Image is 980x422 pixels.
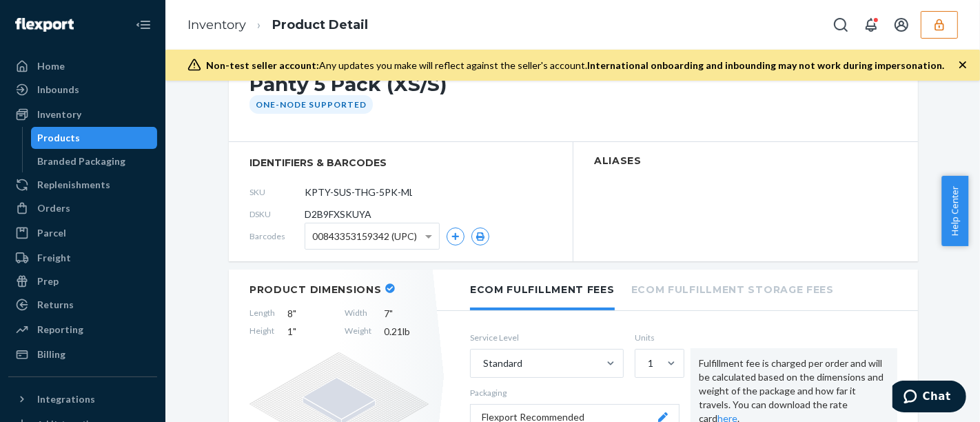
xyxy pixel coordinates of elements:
div: Returns [37,298,74,312]
span: 1 [287,325,332,339]
iframe: Opens a widget where you can chat to one of our agents [892,381,966,415]
div: Inventory [37,108,81,121]
button: Integrations [8,388,157,410]
h2: Aliases [594,156,897,166]
img: Flexport logo [15,18,74,32]
div: Orders [37,201,70,215]
a: Product Detail [272,17,368,32]
div: Standard [483,356,522,370]
a: Returns [8,294,157,316]
div: Parcel [37,226,66,240]
a: Inbounds [8,79,157,101]
input: Standard [482,356,483,370]
li: Ecom Fulfillment Storage Fees [631,270,834,308]
div: Replenishments [37,178,110,192]
h2: Product Dimensions [249,283,382,296]
div: Home [37,59,65,73]
span: 00843353159342 (UPC) [312,225,417,248]
div: Branded Packaging [38,154,126,168]
input: 1 [646,356,648,370]
div: Products [38,131,81,145]
button: Help Center [941,176,968,246]
span: D2B9FXSKUYA [305,208,371,221]
div: One-Node Supported [249,95,373,114]
li: Ecom Fulfillment Fees [470,270,615,310]
span: " [389,308,393,319]
a: Reporting [8,319,157,341]
a: Inventory [8,103,157,125]
span: " [293,325,296,337]
button: Open notifications [857,11,885,39]
a: Freight [8,247,157,269]
button: Open Search Box [827,11,855,39]
p: Packaging [470,387,680,399]
div: Reporting [37,323,83,336]
a: Prep [8,270,157,292]
div: Prep [37,274,59,288]
span: 7 [384,307,429,321]
span: identifiers & barcodes [249,156,552,170]
label: Service Level [470,332,624,343]
a: Orders [8,197,157,219]
span: " [293,308,296,319]
div: 1 [648,356,653,370]
span: Weight [345,325,371,339]
a: Billing [8,343,157,365]
h1: Kindred Bravely Women's Sustainable Thong Panty 5 Pack (XS/S) [249,52,714,95]
span: Width [345,307,371,321]
span: DSKU [249,208,305,220]
div: Billing [37,348,65,361]
div: Integrations [37,392,95,406]
div: Freight [37,251,71,265]
a: Parcel [8,222,157,244]
span: Height [249,325,275,339]
ol: breadcrumbs [176,5,379,46]
a: Branded Packaging [31,150,158,172]
span: SKU [249,186,305,198]
span: Barcodes [249,230,305,242]
a: Replenishments [8,174,157,196]
div: Inbounds [37,83,79,97]
a: Home [8,55,157,77]
a: Products [31,127,158,149]
button: Open account menu [888,11,915,39]
span: Length [249,307,275,321]
a: Inventory [187,17,246,32]
label: Units [635,332,680,343]
button: Close Navigation [130,11,157,39]
div: Any updates you make will reflect against the seller's account. [207,59,945,72]
span: International onboarding and inbounding may not work during impersonation. [588,59,945,71]
span: 8 [287,307,332,321]
span: 0.21 lb [384,325,429,339]
span: Non-test seller account: [207,59,320,71]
